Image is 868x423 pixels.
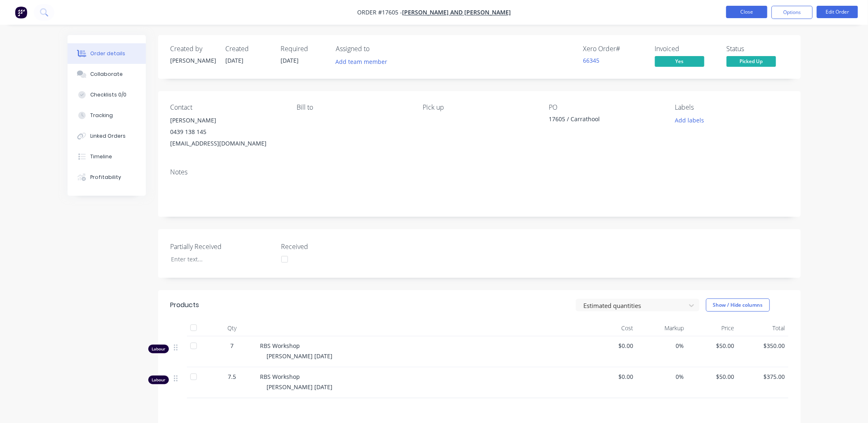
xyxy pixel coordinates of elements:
button: Checklists 0/0 [68,85,146,105]
span: 7.5 [228,372,236,381]
div: Cost [587,320,637,336]
button: Profitability [68,167,146,188]
span: $50.00 [691,372,735,381]
div: [PERSON_NAME]0439 138 145[EMAIL_ADDRESS][DOMAIN_NAME] [171,115,283,149]
img: Factory [15,6,27,19]
button: Edit Order [817,6,858,18]
div: Tracking [90,112,113,119]
button: Linked Orders [68,126,146,146]
div: Total [738,320,788,336]
div: Created by [171,45,216,53]
div: Xero Order # [583,45,645,53]
div: Checklists 0/0 [90,91,126,99]
span: $375.00 [741,372,785,381]
div: 0439 138 145 [171,126,283,138]
div: Created [226,45,271,53]
button: Options [772,6,813,19]
span: [DATE] [226,56,244,64]
div: [EMAIL_ADDRESS][DOMAIN_NAME] [171,138,283,149]
div: Timeline [90,153,112,160]
div: [PERSON_NAME] [171,115,283,126]
button: Collaborate [68,64,146,85]
div: Labour [148,376,169,384]
div: Labour [148,345,169,353]
span: [PERSON_NAME] [DATE] [267,383,333,391]
div: Notes [171,168,788,176]
span: Picked Up [727,56,776,66]
div: Price [688,320,738,336]
div: Invoiced [655,45,717,53]
span: $350.00 [741,341,785,350]
div: [PERSON_NAME] [171,56,216,65]
span: 0% [640,341,684,350]
span: RBS Workshop [260,373,300,381]
span: RBS Workshop [260,342,300,350]
div: Bill to [297,103,409,111]
span: $0.00 [590,341,634,350]
button: Add team member [336,56,392,67]
button: Show / Hide columns [706,298,770,312]
button: Picked Up [727,56,776,68]
div: Linked Orders [90,132,126,140]
button: Add team member [331,56,392,67]
div: Status [727,45,788,53]
span: [PERSON_NAME] [DATE] [267,352,333,360]
div: Contact [171,103,283,111]
button: Timeline [68,146,146,167]
div: Profitability [90,174,121,181]
div: Qty [208,320,257,336]
a: [PERSON_NAME] and [PERSON_NAME] [402,9,511,16]
div: 17605 / Carrathool [549,115,652,126]
label: Received [281,242,384,251]
div: Order details [90,50,125,57]
button: Close [726,6,767,18]
span: Yes [655,56,704,66]
div: Required [281,45,326,53]
div: Products [171,300,199,310]
span: $50.00 [691,341,735,350]
span: [DATE] [281,56,299,64]
div: Labels [675,103,788,111]
div: Pick up [423,103,536,111]
div: Assigned to [336,45,419,53]
span: 7 [231,341,234,350]
span: Order #17605 - [357,9,402,16]
a: 66345 [583,56,600,64]
button: Tracking [68,105,146,126]
span: 0% [640,372,684,381]
div: Markup [637,320,688,336]
span: $0.00 [590,372,634,381]
button: Add labels [671,115,709,126]
div: Collaborate [90,70,123,78]
label: Partially Received [171,242,274,251]
div: PO [549,103,662,111]
button: Order details [68,43,146,64]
